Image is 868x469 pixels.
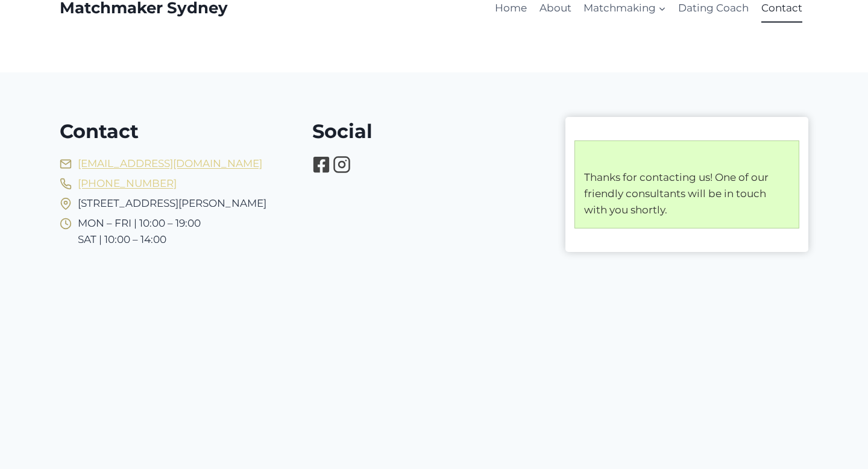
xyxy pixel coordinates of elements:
p: Thanks for contacting us! One of our friendly consultants will be in touch with you shortly. [584,169,790,219]
h1: Contact [60,117,293,146]
span: MON – FRI | 10:00 – 19:00 SAT | 10:00 – 14:00 [78,215,201,248]
h1: Social [312,117,546,146]
a: [EMAIL_ADDRESS][DOMAIN_NAME] [78,157,262,169]
span: [PHONE_NUMBER] [78,175,177,192]
a: [PHONE_NUMBER] [60,175,177,192]
span: [STREET_ADDRESS][PERSON_NAME] [78,195,266,212]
